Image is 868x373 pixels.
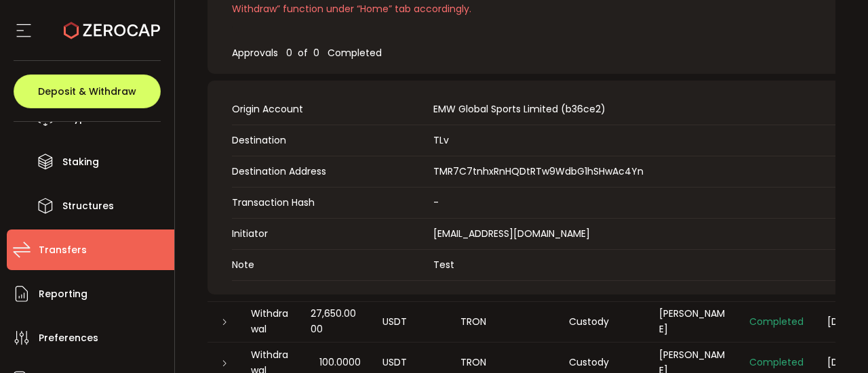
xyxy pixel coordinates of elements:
[232,46,382,60] span: Approvals 0 of 0 Completed
[39,328,98,348] span: Preferences
[232,258,427,272] span: Note
[433,258,454,271] span: Test
[232,196,427,210] span: Transaction Hash
[433,227,590,240] span: [EMAIL_ADDRESS][DOMAIN_NAME]
[62,152,99,172] span: Staking
[450,355,558,370] div: TRON
[62,196,114,216] span: Structures
[232,133,427,148] span: Destination
[648,306,738,337] div: [PERSON_NAME]
[319,355,361,370] span: 100.0000
[558,314,648,330] div: Custody
[38,87,136,96] span: Deposit & Withdraw
[800,308,868,373] iframe: Chat Widget
[433,196,439,210] span: -
[240,306,300,337] div: Withdrawal
[372,314,450,330] div: USDT
[433,102,606,116] span: EMW Global Sports Limited (b36ce2)
[749,355,804,369] span: Completed
[232,164,427,179] span: Destination Address
[311,306,361,337] span: 27,650.0000
[372,355,450,370] div: USDT
[14,74,161,108] button: Deposit & Withdraw
[39,240,87,260] span: Transfers
[232,227,427,241] span: Initiator
[433,133,449,147] span: TLv
[749,315,804,328] span: Completed
[232,102,427,116] span: Origin Account
[433,164,644,179] span: TMR7C7tnhxRnHQDtRTw9WdbG1hSHwAc4Yn
[450,314,558,330] div: TRON
[39,284,87,304] span: Reporting
[558,355,648,370] div: Custody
